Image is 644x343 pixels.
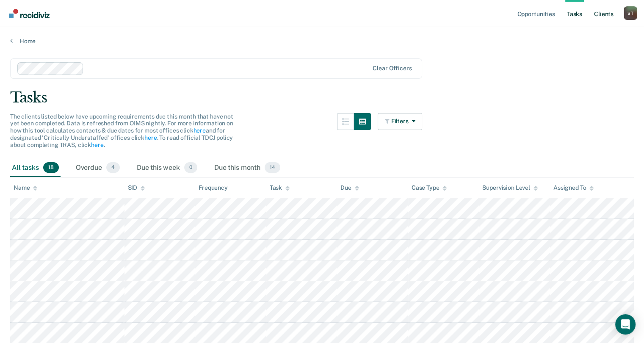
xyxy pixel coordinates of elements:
[14,184,37,191] div: Name
[553,184,594,191] div: Assigned To
[624,6,637,20] button: Profile dropdown button
[91,141,103,148] a: here
[184,162,197,173] span: 0
[615,314,636,335] div: Open Intercom Messenger
[10,159,61,177] div: All tasks18
[340,184,359,191] div: Due
[106,162,120,173] span: 4
[193,127,205,134] a: here
[144,134,157,141] a: here
[265,162,280,173] span: 14
[10,113,233,148] span: The clients listed below have upcoming requirements due this month that have not yet been complet...
[482,184,538,191] div: Supervision Level
[373,65,412,72] div: Clear officers
[128,184,145,191] div: SID
[43,162,59,173] span: 18
[10,37,634,45] a: Home
[135,159,199,177] div: Due this week0
[624,6,637,20] div: S T
[199,184,228,191] div: Frequency
[378,113,423,130] button: Filters
[10,89,634,106] div: Tasks
[412,184,447,191] div: Case Type
[270,184,290,191] div: Task
[74,159,122,177] div: Overdue4
[213,159,282,177] div: Due this month14
[9,9,50,18] img: Recidiviz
